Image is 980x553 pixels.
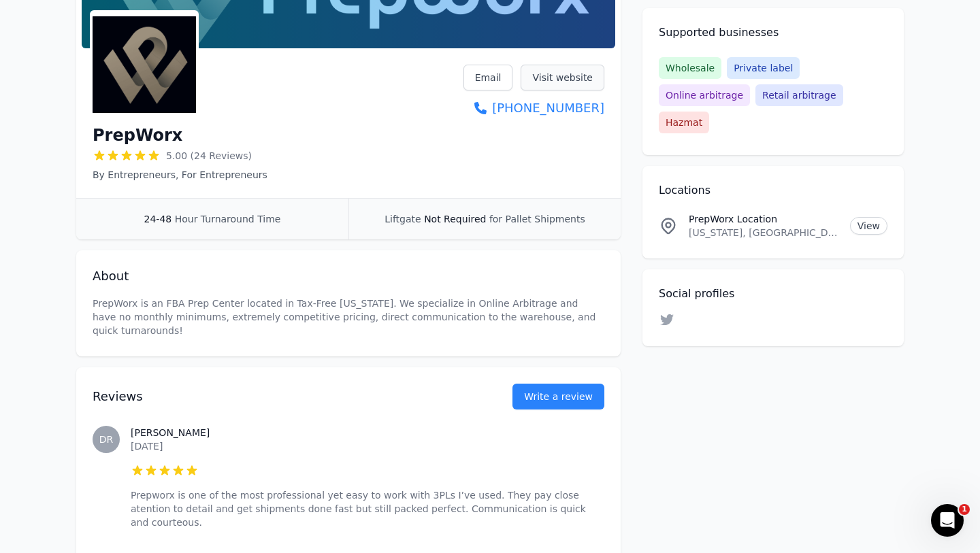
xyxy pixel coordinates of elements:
[463,99,604,118] a: [PHONE_NUMBER]
[659,24,887,41] h2: Supported businesses
[93,124,182,146] h1: PrepWorx
[659,84,750,106] span: Online arbitrage
[131,426,604,439] h3: [PERSON_NAME]
[659,57,721,79] span: Wholesale
[512,384,604,409] a: Write a review
[727,57,800,79] span: Private label
[521,65,604,90] a: Visit website
[166,149,252,163] span: 5.00 (24 Reviews)
[689,226,839,239] p: [US_STATE], [GEOGRAPHIC_DATA]
[144,214,172,224] span: 24-48
[385,214,421,224] span: Liftgate
[850,217,887,235] a: View
[99,435,114,444] span: DR
[93,267,604,286] h2: About
[959,504,970,515] span: 1
[931,504,964,537] iframe: Intercom live chat
[755,84,843,106] span: Retail arbitrage
[131,441,163,452] time: [DATE]
[489,214,585,224] span: for Pallet Shipments
[659,286,887,302] h2: Social profiles
[659,112,709,133] span: Hazmat
[689,212,839,226] p: PrepWorx Location
[93,13,196,116] img: PrepWorx
[93,387,469,406] h2: Reviews
[93,168,267,182] p: By Entrepreneurs, For Entrepreneurs
[93,297,604,337] p: PrepWorx is an FBA Prep Center located in Tax-Free [US_STATE]. We specialize in Online Arbitrage ...
[424,214,486,224] span: Not Required
[463,65,513,90] a: Email
[175,214,281,224] span: Hour Turnaround Time
[131,488,604,529] p: Prepworx is one of the most professional yet easy to work with 3PLs I’ve used. They pay close ate...
[659,182,887,199] h2: Locations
